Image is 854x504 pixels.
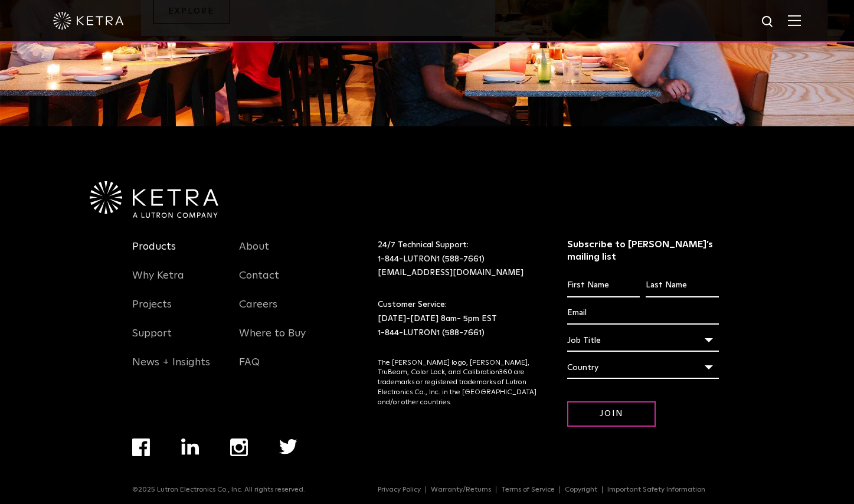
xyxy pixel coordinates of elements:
[132,438,329,486] div: Navigation Menu
[132,327,172,354] a: Support
[496,486,560,493] a: Terms of Service
[378,298,538,340] p: Customer Service: [DATE]-[DATE] 8am- 5pm EST
[378,358,538,408] p: The [PERSON_NAME] logo, [PERSON_NAME], TruBeam, Color Lock, and Calibration360 are trademarks or ...
[132,486,305,494] p: ©2025 Lutron Electronics Co., Inc. All rights reserved.
[560,486,603,493] a: Copyright
[230,438,248,456] img: instagram
[761,15,776,30] img: search icon
[181,438,199,455] img: linkedin
[239,327,306,354] a: Where to Buy
[567,329,719,352] div: Job Title
[239,269,279,296] a: Contact
[132,298,172,325] a: Projects
[132,240,176,267] a: Products
[567,401,656,427] input: Join
[378,255,485,263] a: 1-844-LUTRON1 (588-7661)
[239,238,329,383] div: Navigation Menu
[373,486,426,493] a: Privacy Policy
[567,356,719,379] div: Country
[788,15,801,26] img: Hamburger%20Nav.svg
[378,329,485,337] a: 1-844-LUTRON1 (588-7661)
[90,181,218,218] img: Ketra-aLutronCo_White_RGB
[279,439,297,454] img: twitter
[378,269,523,277] a: [EMAIL_ADDRESS][DOMAIN_NAME]
[53,12,124,30] img: ketra-logo-2019-white
[426,486,496,493] a: Warranty/Returns
[646,274,718,297] input: Last Name
[239,356,260,383] a: FAQ
[239,240,269,267] a: About
[132,269,184,296] a: Why Ketra
[567,238,719,263] h3: Subscribe to [PERSON_NAME]’s mailing list
[132,238,222,383] div: Navigation Menu
[567,302,719,325] input: Email
[132,356,210,383] a: News + Insights
[378,486,722,494] div: Navigation Menu
[239,298,277,325] a: Careers
[567,274,640,297] input: First Name
[132,438,150,456] img: facebook
[378,238,538,280] p: 24/7 Technical Support:
[603,486,710,493] a: Important Safety Information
